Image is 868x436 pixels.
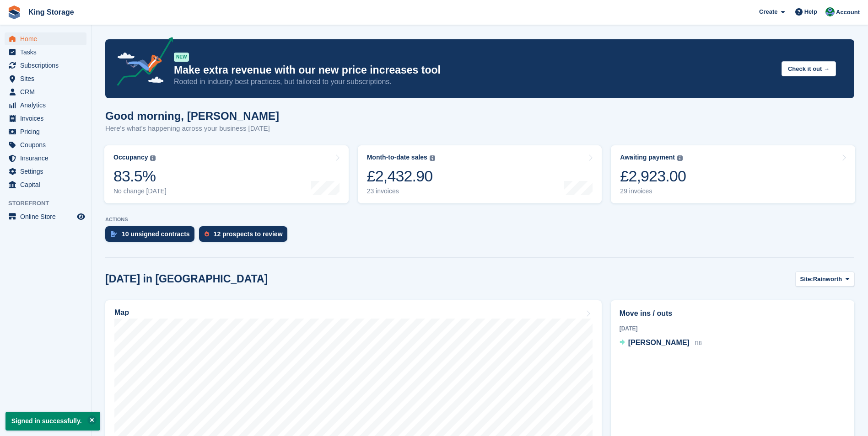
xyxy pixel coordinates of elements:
[367,154,427,161] div: Month-to-date sales
[105,273,268,285] h2: [DATE] in [GEOGRAPHIC_DATA]
[20,59,75,72] span: Subscriptions
[174,64,774,77] p: Make extra revenue with our new price increases tool
[5,125,86,138] a: menu
[5,59,86,72] a: menu
[825,7,835,16] img: John King
[20,125,75,138] span: Pricing
[5,152,86,165] a: menu
[5,412,100,431] p: Signed in successfully.
[813,275,842,284] span: Rainworth
[20,165,75,178] span: Settings
[836,8,860,17] span: Account
[25,5,78,20] a: King Storage
[104,145,349,203] a: Occupancy 83.5% No change [DATE]
[611,145,855,203] a: Awaiting payment £2,923.00 29 invoices
[620,154,675,161] div: Awaiting payment
[20,152,75,165] span: Insurance
[7,5,21,19] img: stora-icon-8386f47178a22dfd0bd8f6a31ec36ba5ce8667c1dd55bd0f319d3a0aa187defe.svg
[20,210,75,223] span: Online Store
[174,53,189,62] div: NEW
[20,85,75,98] span: CRM
[8,199,91,208] span: Storefront
[430,155,435,161] img: icon-info-grey-7440780725fd019a000dd9b08b2336e03edf1995a4989e88bcd33f0948082b44.svg
[174,77,774,87] p: Rooted in industry best practices, but tailored to your subscriptions.
[5,178,86,191] a: menu
[105,217,854,223] p: ACTIONS
[111,231,117,237] img: contract_signature_icon-13c848040528278c33f63329250d36e43548de30e8caae1d1a13099fd9432cc5.svg
[113,167,167,186] div: 83.5%
[20,178,75,191] span: Capital
[105,226,199,246] a: 10 unsigned contracts
[113,187,167,195] div: No change [DATE]
[5,99,86,112] a: menu
[214,230,283,238] div: 12 prospects to review
[782,61,836,76] button: Check it out →
[109,37,173,89] img: price-adjustments-announcement-icon-8257ccfd72463d97f412b2fc003d46551f7dbcb40ab6d574587a9cd5c0d94...
[800,275,813,284] span: Site:
[122,230,190,238] div: 10 unsigned contracts
[620,324,846,333] div: [DATE]
[105,123,279,134] p: Here's what's happening across your business [DATE]
[5,210,86,223] a: menu
[150,155,156,161] img: icon-info-grey-7440780725fd019a000dd9b08b2336e03edf1995a4989e88bcd33f0948082b44.svg
[620,337,702,349] a: [PERSON_NAME] R8
[620,308,846,319] h2: Move ins / outs
[205,231,209,237] img: prospect-51fa495bee0391a8d652442698ab0144808aea92771e9ea1ae160a38d050c398.svg
[5,85,86,98] a: menu
[199,226,292,246] a: 12 prospects to review
[75,211,86,222] a: Preview store
[5,46,86,58] a: menu
[5,165,86,178] a: menu
[20,112,75,125] span: Invoices
[5,138,86,151] a: menu
[5,72,86,85] a: menu
[677,155,683,161] img: icon-info-grey-7440780725fd019a000dd9b08b2336e03edf1995a4989e88bcd33f0948082b44.svg
[620,167,686,186] div: £2,923.00
[620,187,686,195] div: 29 invoices
[5,32,86,45] a: menu
[5,112,86,125] a: menu
[113,154,148,161] div: Occupancy
[759,7,777,16] span: Create
[20,99,75,112] span: Analytics
[114,308,129,317] h2: Map
[20,138,75,151] span: Coupons
[367,167,435,186] div: £2,432.90
[20,72,75,85] span: Sites
[804,7,817,16] span: Help
[795,271,854,287] button: Site: Rainworth
[20,32,75,45] span: Home
[105,110,279,122] h1: Good morning, [PERSON_NAME]
[358,145,602,203] a: Month-to-date sales £2,432.90 23 invoices
[367,187,435,195] div: 23 invoices
[628,339,690,346] span: [PERSON_NAME]
[695,340,701,346] span: R8
[20,46,75,58] span: Tasks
